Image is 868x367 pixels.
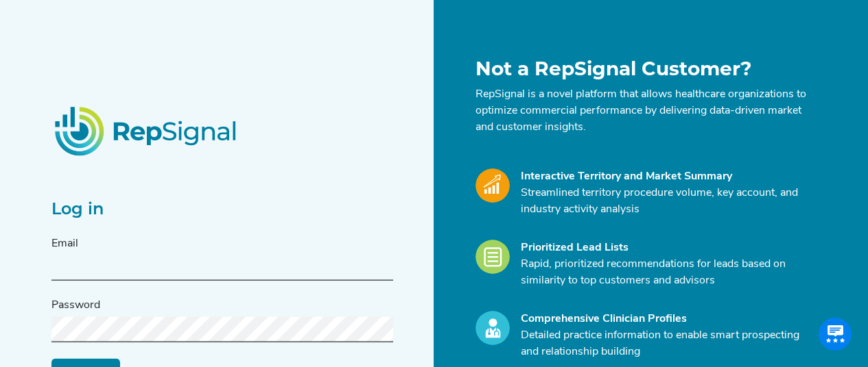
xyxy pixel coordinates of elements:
[521,185,809,218] p: Streamlined territory procedure volume, key account, and industry activity analysis
[51,236,78,252] label: Email
[476,168,510,203] img: Market_Icon.a700a4ad.svg
[521,168,809,185] div: Interactive Territory and Market Summary
[521,327,809,360] p: Detailed practice information to enable smart prospecting and relationship building
[521,256,809,289] p: Rapid, prioritized recommendations for leads based on similarity to top customers and advisors
[521,311,809,327] div: Comprehensive Clinician Profiles
[476,58,809,81] h1: Not a RepSignal Customer?
[476,240,510,274] img: Leads_Icon.28e8c528.svg
[38,90,256,172] img: RepSignalLogo.20539ed3.png
[521,240,809,256] div: Prioritized Lead Lists
[51,199,393,219] h2: Log in
[476,86,809,136] p: RepSignal is a novel platform that allows healthcare organizations to optimize commercial perform...
[51,297,100,314] label: Password
[476,311,510,345] img: Profile_Icon.739e2aba.svg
